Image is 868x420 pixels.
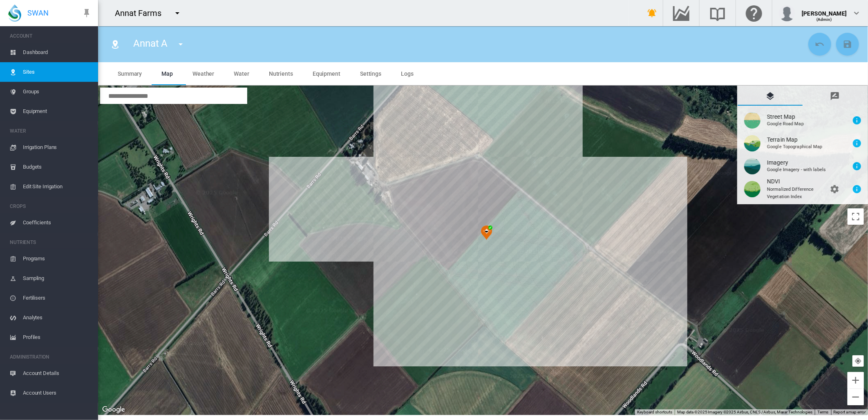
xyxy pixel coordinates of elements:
[313,70,340,77] span: Equipment
[234,70,249,77] span: Water
[118,70,142,77] span: Summary
[23,213,92,233] span: Coefficients
[100,404,127,415] a: Open this area in Google Maps (opens a new window)
[23,327,92,347] span: Profiles
[803,86,868,106] md-tab-item: Drawing Manager
[401,70,414,77] span: Logs
[826,181,843,197] button: Layer settings
[176,39,186,49] md-icon: icon-menu-down
[765,91,775,101] md-icon: icon-layers
[848,208,864,225] button: Toggle fullscreen view
[852,184,862,194] md-icon: icon-information
[671,8,691,18] md-icon: Go to the Data Hub
[169,5,186,21] button: icon-menu-down
[637,409,672,415] button: Keyboard shortcuts
[360,70,381,77] span: Settings
[10,29,92,43] span: ACCOUNT
[830,184,839,194] md-icon: icon-cog
[82,8,92,18] md-icon: icon-pin
[848,372,864,388] button: Zoom in
[10,200,92,213] span: CROPS
[23,383,92,403] span: Account Users
[836,33,859,56] button: Save Changes
[849,158,865,174] button: Layer information
[100,404,127,415] img: Google
[23,269,92,288] span: Sampling
[849,135,865,151] button: Layer information
[830,91,840,101] md-icon: icon-message-draw
[738,132,868,155] button: Terrain Map Google Topographical Map Layer information
[133,38,168,49] span: Annat A
[8,5,21,22] img: SWAN-Landscape-Logo-Colour-drop.png
[848,389,864,405] button: Zoom out
[23,177,92,196] span: Edit Site Irrigation
[192,70,214,77] span: Weather
[808,33,831,56] button: Cancel Changes
[843,39,852,49] md-icon: icon-content-save
[115,7,169,19] div: Annat Farms
[23,43,92,62] span: Dashboard
[708,8,727,18] md-icon: Search the knowledge base
[23,102,92,121] span: Equipment
[10,350,92,364] span: ADMINISTRATION
[172,8,182,18] md-icon: icon-menu-down
[647,8,657,18] md-icon: icon-bell-ring
[27,8,49,18] span: SWAN
[644,5,660,21] button: icon-bell-ring
[744,8,764,18] md-icon: Click here for help
[269,70,293,77] span: Nutrients
[23,157,92,177] span: Budgets
[172,36,189,52] button: icon-menu-down
[817,17,832,22] span: (Admin)
[738,155,868,178] button: Imagery Google Imagery - with labels Layer information
[23,138,92,157] span: Irrigation Plans
[107,36,123,52] button: Click to go to list of Sites
[10,124,92,138] span: WATER
[161,70,173,77] span: Map
[677,410,812,414] span: Map data ©2025 Imagery ©2025 Airbus, CNES / Airbus, Maxar Technologies
[738,86,803,106] md-tab-item: Map Layer Control
[23,288,92,308] span: Fertilisers
[849,112,865,129] button: Layer information
[852,115,862,125] md-icon: icon-information
[110,39,120,49] md-icon: icon-map-marker-radius
[834,410,866,414] a: Report a map error
[852,161,862,171] md-icon: icon-information
[23,308,92,327] span: Analytes
[852,355,864,367] button: Your Location
[10,236,92,249] span: NUTRIENTS
[852,8,861,18] md-icon: icon-chevron-down
[738,178,868,201] button: NDVI Normalized Difference Vegetation Index Layer settings Layer information
[738,106,868,204] md-tab-content: Map Layer Control
[738,109,868,132] button: Street Map Google Road Map Layer information
[23,249,92,269] span: Programs
[23,82,92,102] span: Groups
[802,6,847,14] div: [PERSON_NAME]
[817,410,829,414] a: Terms
[815,39,825,49] md-icon: icon-undo
[779,5,795,21] img: profile.jpg
[852,138,862,148] md-icon: icon-information
[23,364,92,383] span: Account Details
[23,62,92,82] span: Sites
[849,181,865,197] button: Layer information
